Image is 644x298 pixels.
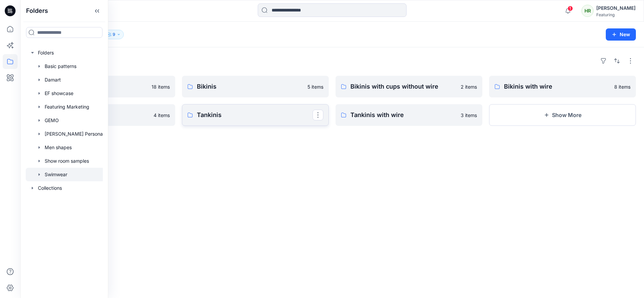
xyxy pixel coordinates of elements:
[596,4,636,12] div: [PERSON_NAME]
[614,83,630,90] p: 8 items
[489,104,636,126] button: Show More
[152,83,170,90] p: 18 items
[350,82,457,91] p: Bikinis with cups without wire
[606,28,636,41] button: New
[461,83,477,90] p: 2 items
[154,112,170,119] p: 4 items
[182,76,329,97] a: Bikinis5 items
[182,104,329,126] a: Tankinis
[350,110,457,120] p: Tankinis with wire
[504,82,610,91] p: Bikinis with wire
[489,76,636,97] a: Bikinis with wire8 items
[336,76,482,97] a: Bikinis with cups without wire2 items
[197,110,313,120] p: Tankinis
[461,112,477,119] p: 3 items
[113,31,115,38] p: 9
[336,104,482,126] a: Tankinis with wire3 items
[596,12,636,17] div: Featuring
[581,5,594,17] div: HR
[568,6,573,11] span: 1
[104,30,124,39] button: 9
[197,82,303,91] p: Bikinis
[307,83,323,90] p: 5 items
